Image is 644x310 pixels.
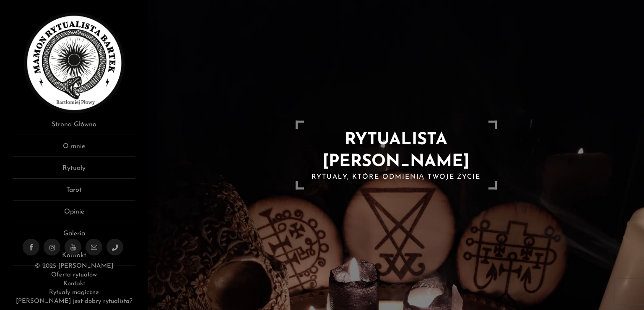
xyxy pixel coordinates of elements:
[49,289,99,296] a: Rytuały magiczne
[24,13,125,113] img: Rytualista Bartek
[13,229,135,244] a: Galeria
[13,185,135,201] a: Tarot
[13,207,135,222] a: Opinie
[13,120,135,135] a: Strona Główna
[13,163,135,179] a: Rytuały
[304,129,488,172] h1: RYTUALISTA [PERSON_NAME]
[304,172,488,181] h2: Rytuały, które odmienią Twoje życie
[63,281,85,287] a: Kontakt
[13,141,135,157] a: O mnie
[16,298,132,305] a: [PERSON_NAME] jest dobry rytualista?
[51,272,96,278] a: Oferta rytuałów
